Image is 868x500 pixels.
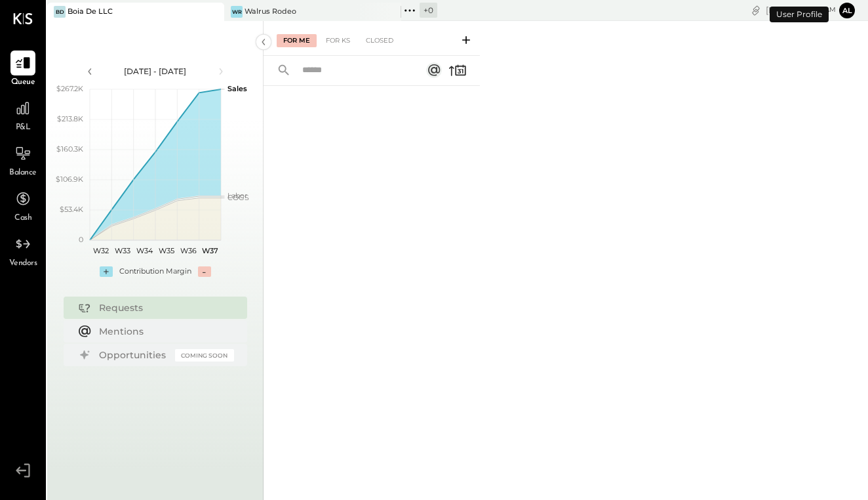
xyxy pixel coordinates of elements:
[839,3,855,18] button: Al
[1,51,45,89] a: Queue
[175,349,234,362] div: Coming Soon
[277,34,317,47] div: For Me
[16,122,31,134] span: P&L
[180,246,196,255] text: W36
[11,77,35,89] span: Queue
[319,34,357,47] div: For KS
[9,258,37,270] span: Vendors
[420,3,437,18] div: + 0
[99,348,168,362] div: Opportunities
[1,96,45,134] a: P&L
[1,141,45,179] a: Balance
[1,186,45,224] a: Cash
[56,84,83,93] text: $267.2K
[54,6,66,18] div: BD
[9,167,37,179] span: Balance
[14,213,31,224] span: Cash
[100,266,113,277] div: +
[201,246,218,255] text: W37
[68,7,113,17] div: Boia De LLC
[198,266,211,277] div: -
[119,266,191,277] div: Contribution Margin
[825,5,836,14] span: am
[766,4,836,16] div: [DATE]
[92,246,108,255] text: W32
[227,193,249,202] text: COGS
[57,114,83,123] text: $213.8K
[99,325,227,338] div: Mentions
[749,3,762,17] div: copy link
[56,144,83,154] text: $160.3K
[60,205,83,214] text: $53.4K
[359,34,400,47] div: Closed
[79,235,83,244] text: 0
[797,4,823,16] span: 9 : 25
[136,246,153,255] text: W34
[227,84,247,93] text: Sales
[158,246,174,255] text: W35
[245,7,296,17] div: Walrus Rodeo
[56,175,83,184] text: $106.9K
[115,246,130,255] text: W33
[231,6,243,18] div: WR
[100,66,211,77] div: [DATE] - [DATE]
[1,232,45,270] a: Vendors
[227,191,247,200] text: Labor
[770,7,829,22] div: User Profile
[99,301,227,314] div: Requests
